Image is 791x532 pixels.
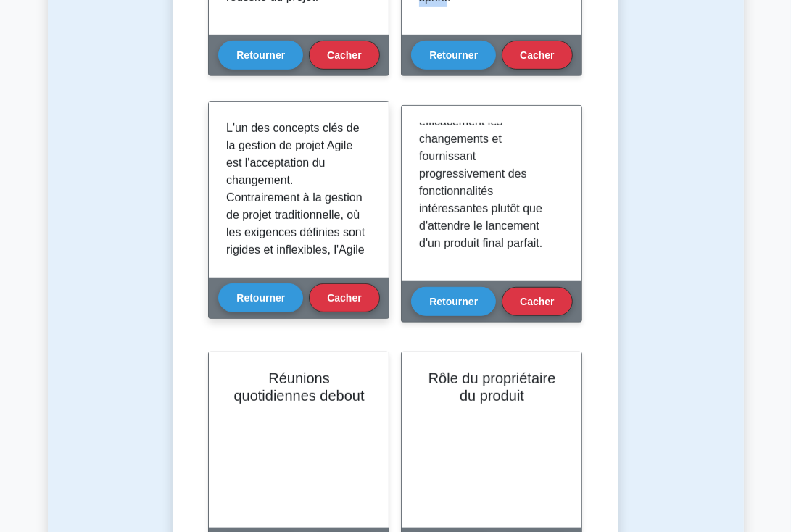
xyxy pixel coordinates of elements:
font: Retourner [236,292,285,304]
font: Retourner [236,49,285,61]
button: Retourner [411,41,496,70]
font: L'un des concepts clés de la gestion de projet Agile est l'acceptation du changement. Contraireme... [226,122,365,482]
button: Cacher [309,41,379,70]
font: Retourner [429,296,478,307]
button: Retourner [218,41,303,70]
font: Cacher [520,49,554,61]
button: Cacher [309,283,379,312]
font: Cacher [520,296,554,307]
font: Cacher [327,49,361,61]
button: Retourner [218,283,303,312]
button: Retourner [411,287,496,316]
font: Retourner [429,49,478,61]
font: Cacher [327,292,361,304]
font: Rôle du propriétaire du produit [428,370,556,404]
button: Cacher [502,41,572,70]
font: Réunions quotidiennes debout [233,370,364,404]
button: Cacher [502,287,572,316]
